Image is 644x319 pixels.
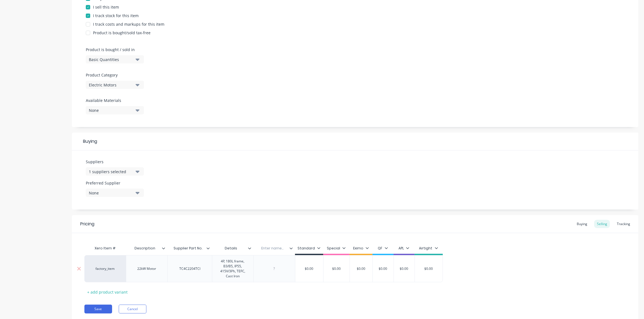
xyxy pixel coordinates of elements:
[295,262,323,276] div: $0.00
[89,190,133,196] div: None
[574,220,590,228] div: Buying
[419,246,438,251] div: Airtight
[298,246,320,251] div: Standard
[93,30,151,36] div: Product is bought/sold tax-free
[175,265,205,272] div: TC4C2204TCI
[93,4,119,10] div: I sell this item
[72,133,638,151] div: Buying
[90,266,120,271] div: factory_item
[133,265,161,272] div: 22kW Motor
[86,159,144,165] label: Suppliers
[86,47,141,52] label: Product is bought / sold in
[254,243,295,254] div: Enter name...
[84,243,126,254] div: Xero Item #
[93,21,164,27] div: I track costs and markups for this item
[415,262,443,276] div: $0.00
[89,57,133,62] div: Basic Quantities
[84,305,112,313] button: Save
[614,220,633,228] div: Tracking
[86,55,144,64] button: Basic Quantities
[84,288,130,296] div: + add product variant
[89,169,133,175] div: 1 suppliers selected
[86,81,144,89] button: Electric Motors
[369,262,397,276] div: $0.00
[84,255,443,282] div: factory_item22kW MotorTC4C2204TCI4P, 180L frame, B3/B5, IP55, 415V/3Ph, TEFC, Cast Iron$0.00$0.00...
[89,82,133,88] div: Electric Motors
[378,246,388,251] div: QF
[119,305,146,313] button: Cancel
[86,106,144,114] button: None
[254,241,292,255] div: Enter name...
[167,243,212,254] div: Supplier Part No.
[212,241,250,255] div: Details
[80,221,94,227] div: Pricing
[390,262,418,276] div: $0.00
[86,167,144,176] button: 1 suppliers selected
[86,97,144,103] label: Available Materials
[93,13,139,19] div: I track stock for this item
[214,258,251,280] div: 4P, 180L frame, B3/B5, IP55, 415V/3Ph, TEFC, Cast Iron
[347,262,375,276] div: $0.00
[86,189,144,197] button: None
[327,246,346,251] div: Special
[353,246,369,251] div: Eximo
[323,262,350,276] div: $0.00
[126,243,167,254] div: Description
[212,243,254,254] div: Details
[399,246,409,251] div: APL
[86,72,141,78] label: Product Category
[86,180,144,186] label: Preferred Supplier
[594,220,610,228] div: Selling
[126,241,164,255] div: Description
[167,241,209,255] div: Supplier Part No.
[89,107,133,113] div: None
